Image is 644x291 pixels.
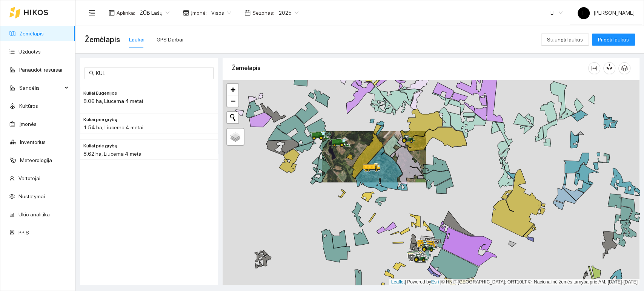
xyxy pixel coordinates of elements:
a: Kultūros [19,103,38,109]
span: search [89,70,94,76]
span: 8.62 ha, Liucerna 4 metai [83,151,143,157]
div: Žemėlapis [232,57,588,79]
span: Sujungti laukus [547,35,583,44]
span: 2025 [279,7,298,18]
button: Sujungti laukus [541,34,589,46]
span: | [440,279,441,285]
span: Kuliai Eugenijos [83,90,117,97]
span: − [231,96,235,106]
span: layout [109,10,115,16]
span: Sezonas : [252,9,274,17]
span: Kuliai prie grybų [83,142,117,150]
a: Ūkio analitika [18,211,50,217]
span: Visos [211,7,231,18]
a: Leaflet [391,279,405,285]
div: GPS Darbai [157,35,183,44]
span: 8.06 ha, Liucerna 4 metai [83,98,143,104]
button: Initiate a new search [227,112,238,123]
a: Esri [431,279,439,285]
a: Sujungti laukus [541,37,589,43]
span: 1.54 ha, Liucerna 4 metai [83,124,143,130]
div: | Powered by © HNIT-[GEOGRAPHIC_DATA]; ORT10LT ©, Nacionalinė žemės tarnyba prie AM, [DATE]-[DATE] [389,279,639,285]
a: Zoom in [227,84,238,95]
a: Užduotys [18,49,41,55]
span: Aplinka : [117,9,135,17]
span: LT [550,7,563,18]
a: Layers [227,129,244,145]
span: [PERSON_NAME] [578,10,635,16]
a: Meteorologija [20,157,52,163]
a: Nustatymai [18,193,45,199]
button: menu-fold [85,5,100,20]
button: column-width [588,62,600,74]
a: PPIS [18,230,29,236]
a: Žemėlapis [19,31,44,37]
span: L [583,7,585,19]
input: Paieška [96,69,209,77]
a: Panaudoti resursai [19,67,62,73]
span: Pridėti laukus [598,35,629,44]
span: Įmonė : [191,9,207,17]
span: column-width [589,65,600,71]
a: Pridėti laukus [592,37,635,43]
span: Žemėlapis [85,34,120,46]
a: Zoom out [227,95,238,107]
button: Pridėti laukus [592,34,635,46]
a: Inventorius [20,139,46,145]
a: Vartotojai [18,175,40,181]
span: ŽŪB Lašų [140,7,169,18]
span: Sandėlis [19,80,62,95]
span: shop [183,10,189,16]
span: calendar [244,10,251,16]
span: + [231,85,235,94]
div: Laukai [129,35,144,44]
span: menu-fold [89,9,95,16]
a: Įmonės [19,121,37,127]
span: Kuliai prie grybų [83,116,117,123]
